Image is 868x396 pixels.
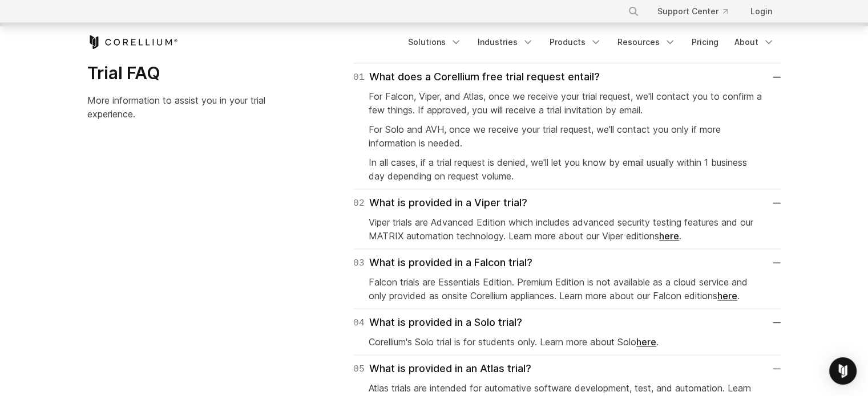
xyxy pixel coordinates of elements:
span: 01 [353,69,365,85]
span: 05 [353,361,365,377]
a: Support Center [648,1,737,22]
a: About [728,32,781,52]
a: Products [543,32,608,52]
span: For Solo and AVH, once we receive your trial request, we'll contact you only if more information ... [369,124,721,149]
div: Navigation Menu [401,32,781,52]
a: here [717,290,737,301]
a: here [659,230,679,242]
p: Viper trials are Advanced Edition which includes advanced security testing features and our MATRI... [369,215,765,243]
div: Navigation Menu [614,1,781,22]
div: What is provided in a Viper trial? [353,195,527,211]
a: 02What is provided in a Viper trial? [353,195,781,211]
div: What is provided in a Falcon trial? [353,255,532,271]
span: For Falcon, Viper, and Atlas, once we receive your trial request, we'll contact you to confirm a ... [369,91,762,116]
a: Login [741,1,781,22]
a: Resources [611,32,683,52]
a: Industries [471,32,540,52]
p: Falcon trials are Essentials Edition. Premium Edition is not available as a cloud service and onl... [369,275,765,303]
button: Search [623,1,644,22]
a: Corellium Home [87,35,178,49]
span: 02 [353,195,365,211]
a: Pricing [685,32,725,52]
div: What is provided in a Solo trial? [353,315,522,330]
a: 05What is provided in an Atlas trial? [353,361,781,377]
div: What does a Corellium free trial request entail? [353,69,600,85]
div: What is provided in an Atlas trial? [353,361,531,377]
div: Open Intercom Messenger [829,357,857,385]
span: 03 [353,255,365,271]
span: In all cases, if a trial request is denied, we'll let you know by email usually within 1 business... [369,157,747,182]
a: 04What is provided in a Solo trial? [353,315,781,330]
h3: Trial FAQ [87,63,288,84]
a: Solutions [401,32,469,52]
a: 01What does a Corellium free trial request entail? [353,69,781,85]
span: 04 [353,315,365,330]
a: 03What is provided in a Falcon trial? [353,255,781,271]
a: here [636,336,656,348]
p: Corellium's Solo trial is for students only. Learn more about Solo . [369,335,765,349]
p: More information to assist you in your trial experience. [87,93,288,121]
